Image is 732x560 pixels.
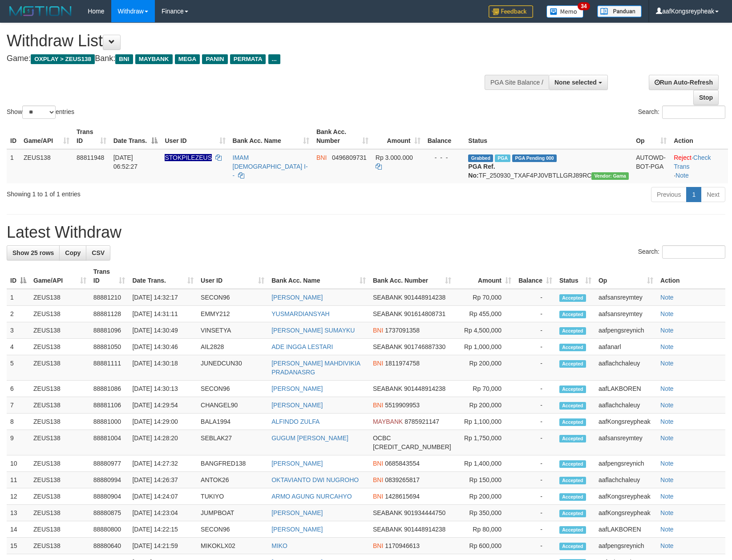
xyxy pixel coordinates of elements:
td: aafpengsreynich [595,322,657,339]
a: Show 25 rows [7,245,60,260]
td: Rp 70,000 [455,381,515,397]
span: Accepted [559,435,586,442]
a: Note [660,493,674,500]
span: Accepted [559,327,586,335]
td: 8 [7,414,30,430]
span: SEABANK [373,294,402,301]
a: Note [660,542,674,549]
span: CSV [92,249,105,256]
span: Accepted [559,311,586,318]
td: [DATE] 14:22:15 [129,521,197,538]
td: ZEUS138 [30,472,90,488]
label: Search: [638,106,725,119]
span: Show 25 rows [12,249,54,256]
a: [PERSON_NAME] [271,385,323,392]
td: AIL2828 [197,339,268,355]
td: 6 [7,381,30,397]
th: Amount: activate to sort column ascending [372,124,424,149]
span: [DATE] 06:52:27 [113,154,138,170]
td: - [515,455,556,472]
img: Button%20Memo.svg [546,5,584,18]
td: 88880640 [90,538,129,554]
span: BNI [373,402,383,409]
th: Bank Acc. Name: activate to sort column ascending [268,264,369,289]
th: Trans ID: activate to sort column ascending [90,264,129,289]
span: Grabbed [468,154,493,162]
td: 7 [7,397,30,414]
td: TUKIYO [197,488,268,505]
td: ZEUS138 [30,455,90,472]
a: [PERSON_NAME] [271,294,323,301]
th: Date Trans.: activate to sort column ascending [129,264,197,289]
td: - [515,505,556,521]
td: - [515,339,556,355]
td: Rp 1,400,000 [455,455,515,472]
a: MIKO [271,542,287,549]
td: 88881000 [90,414,129,430]
span: PANIN [202,54,227,64]
a: Note [660,460,674,467]
span: Copy 1170946613 to clipboard [385,542,420,549]
td: BANGFRED138 [197,455,268,472]
span: PGA Pending [512,154,557,162]
td: BALA1994 [197,414,268,430]
td: 1 [7,149,20,183]
span: Accepted [559,543,586,550]
a: Note [660,418,674,425]
td: SECON96 [197,289,268,306]
a: Note [660,327,674,334]
span: SEABANK [373,310,402,317]
td: · · [670,149,728,183]
th: Bank Acc. Number: activate to sort column ascending [369,264,455,289]
td: ZEUS138 [30,414,90,430]
span: BNI [115,54,133,64]
td: aafpengsreynich [595,455,657,472]
a: GUGUM [PERSON_NAME] [271,434,348,442]
td: aaflachchaleuy [595,397,657,414]
span: Copy 901934444750 to clipboard [404,509,445,516]
input: Search: [662,245,725,259]
td: 88881106 [90,397,129,414]
td: [DATE] 14:28:20 [129,430,197,455]
a: Check Trans [674,154,711,170]
span: Vendor URL: https://trx31.1velocity.biz [591,172,629,180]
td: ZEUS138 [30,488,90,505]
td: 10 [7,455,30,472]
span: ... [268,54,280,64]
td: [DATE] 14:30:46 [129,339,197,355]
td: MIKOKLX02 [197,538,268,554]
span: SEABANK [373,526,402,533]
th: Op: activate to sort column ascending [595,264,657,289]
th: Trans ID: activate to sort column ascending [73,124,110,149]
a: Note [660,509,674,516]
td: ZEUS138 [30,505,90,521]
td: AUTOWD-BOT-PGA [632,149,670,183]
a: Note [660,360,674,367]
td: 2 [7,306,30,322]
td: JUMPBOAT [197,505,268,521]
td: SECON96 [197,381,268,397]
h4: Game: Bank: [7,54,479,63]
td: Rp 600,000 [455,538,515,554]
span: BNI [373,460,383,467]
span: Copy 901448914238 to clipboard [404,385,445,392]
div: PGA Site Balance / [485,75,549,90]
a: 1 [686,187,701,202]
td: Rp 70,000 [455,289,515,306]
th: Amount: activate to sort column ascending [455,264,515,289]
label: Show entries [7,106,74,119]
th: User ID: activate to sort column ascending [197,264,268,289]
td: Rp 350,000 [455,505,515,521]
span: Copy 0496809731 to clipboard [332,154,367,161]
span: Accepted [559,510,586,517]
a: [PERSON_NAME] [271,460,323,467]
span: Accepted [559,360,586,368]
td: Rp 1,750,000 [455,430,515,455]
span: BNI [373,360,383,367]
td: - [515,381,556,397]
span: 34 [578,2,590,10]
td: ZEUS138 [30,430,90,455]
th: Game/API: activate to sort column ascending [30,264,90,289]
a: Note [660,385,674,392]
img: panduan.png [597,5,642,17]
